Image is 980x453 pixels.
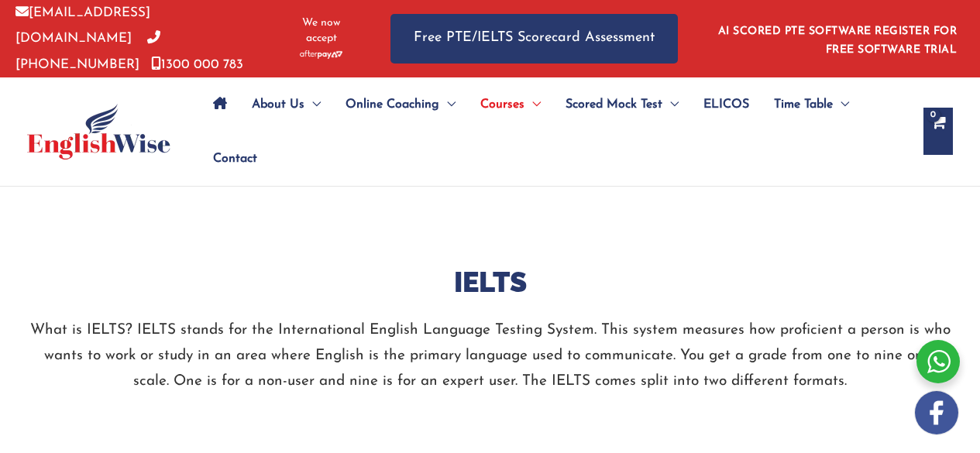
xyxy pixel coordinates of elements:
[480,77,524,132] span: Courses
[524,77,541,132] span: Menu Toggle
[15,32,160,70] a: [PHONE_NUMBER]
[390,14,678,63] a: Free PTE/IELTS Scorecard Assessment
[252,77,304,132] span: About Us
[304,77,321,132] span: Menu Toggle
[709,13,965,63] aside: Header Widget 1
[915,391,958,434] img: white-facebook.png
[151,58,243,71] a: 1300 000 783
[333,77,468,132] a: Online CoachingMenu Toggle
[26,264,955,300] h2: IELTS
[703,77,749,132] span: ELICOS
[923,108,953,155] a: View Shopping Cart, empty
[553,77,691,132] a: Scored Mock TestMenu Toggle
[239,77,333,132] a: About UsMenu Toggle
[718,26,958,56] a: AI SCORED PTE SOFTWARE REGISTER FOR FREE SOFTWARE TRIAL
[833,77,849,132] span: Menu Toggle
[774,77,833,132] span: Time Table
[201,77,908,186] nav: Site Navigation: Main Menu
[439,77,456,132] span: Menu Toggle
[346,77,439,132] span: Online Coaching
[566,77,662,132] span: Scored Mock Test
[762,77,861,132] a: Time TableMenu Toggle
[291,15,352,46] span: We now accept
[26,317,955,395] p: What is IELTS? IELTS stands for the International English Language Testing System. This system me...
[201,132,257,186] a: Contact
[213,132,257,186] span: Contact
[468,77,553,132] a: CoursesMenu Toggle
[15,6,150,45] a: [EMAIL_ADDRESS][DOMAIN_NAME]
[662,77,679,132] span: Menu Toggle
[300,50,342,59] img: Afterpay-Logo
[691,77,762,132] a: ELICOS
[27,104,170,160] img: cropped-ew-logo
